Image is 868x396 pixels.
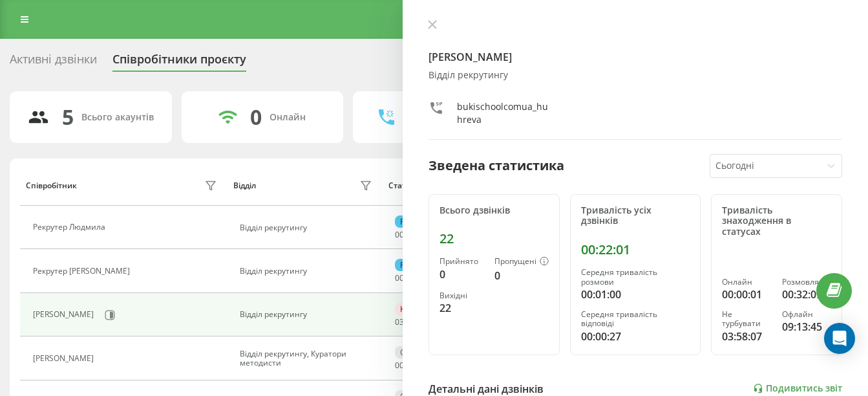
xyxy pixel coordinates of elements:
div: Відділ рекрутингу [240,223,375,232]
div: 22 [439,300,484,316]
div: Відділ рекрутингу, Куратори методисти [240,349,375,368]
div: Прийнято [439,257,484,266]
div: Відділ рекрутингу [429,70,842,81]
div: 5 [62,105,74,129]
div: Відділ рекрутингу [240,267,375,276]
div: Середня тривалість розмови [581,268,690,287]
div: Офлайн [395,346,436,358]
div: 03:58:07 [722,329,771,344]
div: Зведена статистика [429,156,564,175]
div: Співробітники проєкту [112,52,246,72]
div: Розмовляє [395,215,446,228]
div: Тривалість усіх дзвінків [581,205,690,227]
div: [PERSON_NAME] [33,310,97,319]
div: 09:13:45 [782,319,831,335]
div: Не турбувати [395,303,456,315]
div: Середня тривалість відповіді [581,310,690,329]
div: Онлайн [270,112,306,123]
div: Пропущені [494,257,549,267]
div: Онлайн [722,278,771,287]
div: Офлайн [782,310,831,319]
div: Відділ рекрутингу [240,310,375,319]
div: 22 [439,231,549,247]
div: Open Intercom Messenger [824,323,855,354]
div: Рекрутер [PERSON_NAME] [33,267,133,276]
span: 00 [395,229,404,240]
div: Активні дзвінки [10,52,97,72]
div: : : [395,274,426,283]
div: Всього дзвінків [439,205,549,216]
div: Не турбувати [722,310,771,329]
div: Тривалість знаходження в статусах [722,205,831,237]
div: 00:00:01 [722,287,771,302]
div: : : [395,318,426,327]
span: 03 [395,316,404,327]
div: 00:22:01 [581,242,690,258]
div: 0 [250,105,262,129]
div: Вихідні [439,291,484,300]
div: Розмовляє [395,259,446,271]
span: 00 [395,272,404,283]
div: Статус [388,181,414,190]
div: 00:01:00 [581,287,690,302]
div: : : [395,361,426,370]
div: Рекрутер Людмила [33,223,109,232]
div: 0 [494,268,549,283]
div: Всього акаунтів [81,112,154,123]
div: [PERSON_NAME] [33,354,97,363]
div: 00:32:09 [782,287,831,302]
div: bukischoolcomua_huhreva [457,100,549,126]
div: 00:00:27 [581,329,690,344]
h4: [PERSON_NAME] [429,49,842,65]
span: 00 [395,360,404,371]
div: Розмовляє [782,278,831,287]
a: Подивитись звіт [753,383,842,394]
div: Співробітник [26,181,77,190]
div: 0 [439,267,484,282]
div: : : [395,230,426,239]
div: Відділ [233,181,256,190]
